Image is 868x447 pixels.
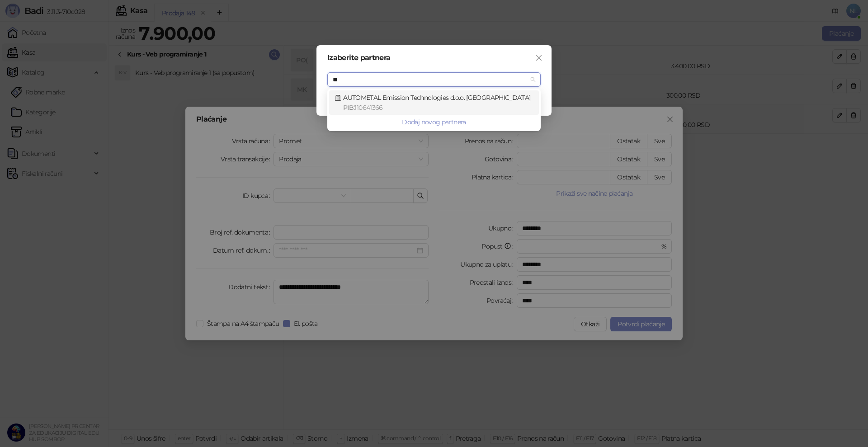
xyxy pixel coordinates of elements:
[335,93,533,113] div: AUTOMETAL Emission Technologies d.o.o. [GEOGRAPHIC_DATA]
[354,104,382,112] span: 110641366
[535,54,542,61] span: close
[329,115,539,129] button: Dodaj novog partnera
[532,51,546,65] button: Close
[532,54,546,61] span: Zatvori
[343,104,354,112] span: PIB :
[327,54,541,61] div: Izaberite partnera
